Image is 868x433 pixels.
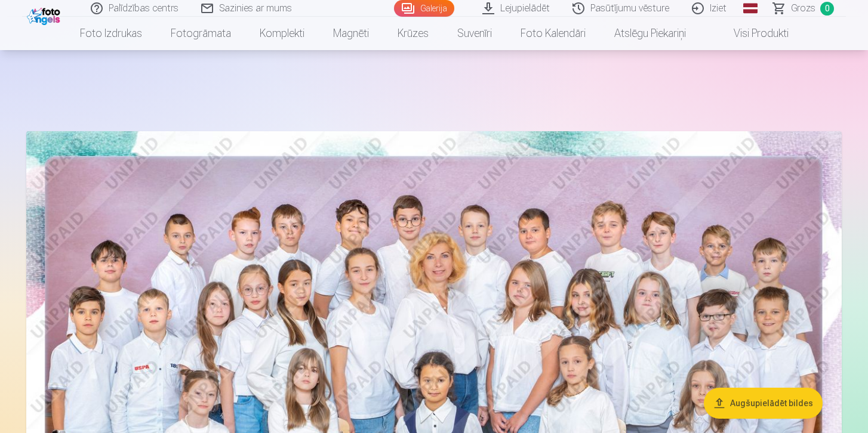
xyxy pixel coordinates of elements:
[443,17,506,50] a: Suvenīri
[600,17,700,50] a: Atslēgu piekariņi
[791,1,815,16] span: Grozs
[66,17,156,50] a: Foto izdrukas
[319,17,383,50] a: Magnēti
[700,17,803,50] a: Visi produkti
[27,5,63,25] img: /fa1
[383,17,443,50] a: Krūzes
[245,17,319,50] a: Komplekti
[704,388,823,419] button: Augšupielādēt bildes
[156,17,245,50] a: Fotogrāmata
[820,2,834,16] span: 0
[506,17,600,50] a: Foto kalendāri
